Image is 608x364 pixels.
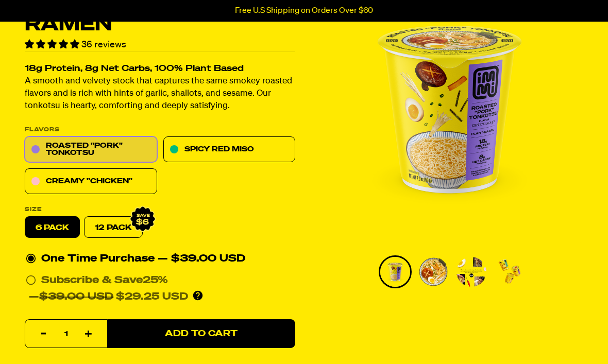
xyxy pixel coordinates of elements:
[165,330,238,338] span: Add to Cart
[25,137,157,163] a: Roasted "Pork" Tonkotsu
[163,137,296,163] a: Spicy Red Miso
[158,251,245,267] div: — $39.00 USD
[31,320,101,349] input: quantity
[26,251,294,267] div: One Time Purchase
[380,257,410,287] img: Roasted "Pork" Tonkotsu Cup Ramen
[25,40,81,49] span: 4.75 stars
[107,320,295,349] button: Add to Cart
[25,127,295,133] p: Flavors
[418,257,448,287] img: Roasted "Pork" Tonkotsu Cup Ramen
[455,255,488,288] li: Go to slide 3
[316,255,583,288] div: PDP main carousel thumbnails
[143,275,168,286] span: 25%
[379,255,412,288] li: Go to slide 1
[493,255,526,288] li: Go to slide 4
[25,169,157,195] a: Creamy "Chicken"
[495,257,525,287] img: Roasted "Pork" Tonkotsu Cup Ramen
[84,217,143,238] a: 12 Pack
[25,65,295,74] h2: 18g Protein, 8g Net Carbs, 100% Plant Based
[29,289,188,305] div: — $29.25 USD
[417,255,450,288] li: Go to slide 2
[457,257,486,287] img: Roasted "Pork" Tonkotsu Cup Ramen
[25,76,295,113] p: A smooth and velvety stock that captures the same smokey roasted flavors and is rich with hints o...
[25,207,295,213] label: Size
[81,40,126,49] span: 36 reviews
[25,217,80,238] label: 6 pack
[41,272,168,289] div: Subscribe & Save
[235,6,373,15] p: Free U.S Shipping on Orders Over $60
[39,292,113,302] del: $39.00 USD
